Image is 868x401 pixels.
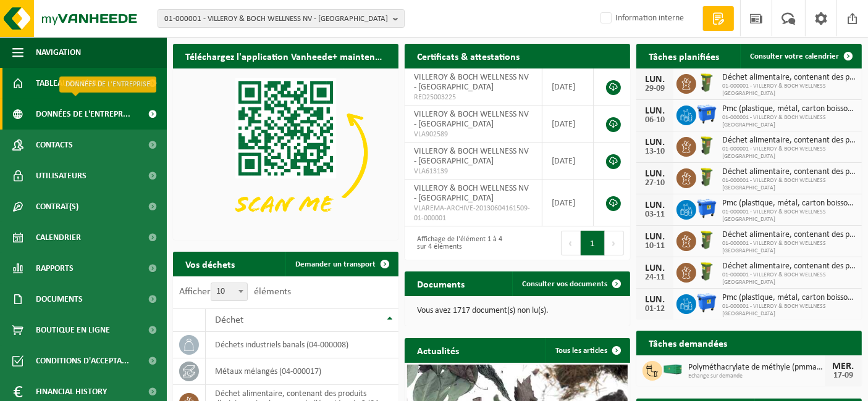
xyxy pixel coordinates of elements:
[643,305,667,313] div: 01-12
[636,331,739,355] h2: Tâches demandées
[688,363,825,373] span: Polyméthacrylate de méthyle (pmma) avec fibre de verre
[636,44,731,68] h2: Tâches planifiées
[722,271,856,286] span: 01-000001 - VILLEROY & BOCH WELLNESS [GEOGRAPHIC_DATA]
[696,198,717,219] img: WB-1100-HPE-BE-01
[696,135,717,156] img: WB-0060-HPE-GN-50
[740,44,861,68] a: Consulter votre calendrier
[36,160,86,191] span: Utilisateurs
[285,252,397,276] a: Demander un transport
[722,104,856,114] span: Pmc (plastique, métal, carton boisson) (industriel)
[414,110,529,129] span: VILLEROY & BOCH WELLNESS NV - [GEOGRAPHIC_DATA]
[561,231,581,255] button: Previous
[36,315,110,345] span: Boutique en ligne
[414,93,533,102] span: RED25003225
[643,242,667,250] div: 10-11
[722,240,856,255] span: 01-000001 - VILLEROY & BOCH WELLNESS [GEOGRAPHIC_DATA]
[688,373,825,380] span: Echange sur demande
[831,371,856,380] div: 17-09
[643,200,667,210] div: LUN.
[722,262,856,271] span: Déchet alimentaire, contenant des produits d'origine animale, non emballé, catég...
[36,68,103,99] span: Tableau de bord
[722,177,856,192] span: 01-000001 - VILLEROY & BOCH WELLNESS [GEOGRAPHIC_DATA]
[512,271,629,296] a: Consulter vos documents
[211,283,248,301] span: 10
[36,222,81,253] span: Calendrier
[696,167,717,188] img: WB-0060-HPE-GN-50
[605,231,624,255] button: Next
[643,295,667,305] div: LUN.
[522,280,607,288] span: Consulter vos documents
[206,332,398,358] td: déchets industriels banals (04-000008)
[173,68,398,238] img: Download de VHEPlus App
[36,345,129,376] span: Conditions d'accepta...
[643,232,667,242] div: LUN.
[831,362,856,371] div: MER.
[179,287,291,297] label: Afficher éléments
[546,338,629,363] a: Tous les articles
[417,307,618,315] p: Vous avez 1717 document(s) non lu(s).
[696,261,717,282] img: WB-0060-HPE-GN-50
[405,271,477,296] h2: Documents
[414,184,529,203] span: VILLEROY & BOCH WELLNESS NV - [GEOGRAPHIC_DATA]
[211,283,247,300] span: 10
[36,191,78,222] span: Contrat(s)
[36,253,74,284] span: Rapports
[295,260,376,268] span: Demander un transport
[722,230,856,240] span: Déchet alimentaire, contenant des produits d'origine animale, non emballé, catég...
[643,169,667,179] div: LUN.
[581,231,605,255] button: 1
[414,130,533,139] span: VLA902589
[722,209,856,223] span: 01-000001 - VILLEROY & BOCH WELLNESS [GEOGRAPHIC_DATA]
[722,136,856,146] span: Déchet alimentaire, contenant des produits d'origine animale, non emballé, catég...
[722,293,856,303] span: Pmc (plastique, métal, carton boisson) (industriel)
[643,273,667,282] div: 24-11
[722,146,856,160] span: 01-000001 - VILLEROY & BOCH WELLNESS [GEOGRAPHIC_DATA]
[542,68,594,105] td: [DATE]
[36,130,73,160] span: Contacts
[173,252,247,276] h2: Vos déchets
[542,105,594,143] td: [DATE]
[215,315,243,325] span: Déchet
[643,75,667,85] div: LUN.
[414,204,533,223] span: VLAREMA-ARCHIVE-20130604161509-01-000001
[643,116,667,125] div: 06-10
[411,229,512,257] div: Affichage de l'élément 1 à 4 sur 4 éléments
[405,44,532,68] h2: Certificats & attestations
[542,180,594,226] td: [DATE]
[722,83,856,97] span: 01-000001 - VILLEROY & BOCH WELLNESS [GEOGRAPHIC_DATA]
[36,284,83,315] span: Documents
[643,263,667,273] div: LUN.
[722,73,856,83] span: Déchet alimentaire, contenant des produits d'origine animale, non emballé, catég...
[696,104,717,125] img: WB-1100-HPE-BE-01
[643,138,667,147] div: LUN.
[643,85,667,93] div: 29-09
[405,338,471,362] h2: Actualités
[643,106,667,116] div: LUN.
[643,147,667,156] div: 13-10
[542,143,594,180] td: [DATE]
[722,167,856,177] span: Déchet alimentaire, contenant des produits d'origine animale, non emballé, catég...
[722,114,856,129] span: 01-000001 - VILLEROY & BOCH WELLNESS [GEOGRAPHIC_DATA]
[36,37,81,68] span: Navigation
[164,10,388,28] span: 01-000001 - VILLEROY & BOCH WELLNESS NV - [GEOGRAPHIC_DATA]
[158,9,405,28] button: 01-000001 - VILLEROY & BOCH WELLNESS NV - [GEOGRAPHIC_DATA]
[414,167,533,176] span: VLA613139
[696,72,717,93] img: WB-0060-HPE-GN-50
[414,147,529,166] span: VILLEROY & BOCH WELLNESS NV - [GEOGRAPHIC_DATA]
[206,358,398,385] td: métaux mélangés (04-000017)
[722,199,856,209] span: Pmc (plastique, métal, carton boisson) (industriel)
[643,210,667,219] div: 03-11
[722,303,856,318] span: 01-000001 - VILLEROY & BOCH WELLNESS [GEOGRAPHIC_DATA]
[643,179,667,188] div: 27-10
[696,292,717,313] img: WB-1100-HPE-BE-01
[173,44,398,68] h2: Téléchargez l'application Vanheede+ maintenant!
[414,73,529,92] span: VILLEROY & BOCH WELLNESS NV - [GEOGRAPHIC_DATA]
[598,9,684,28] label: Information interne
[36,99,130,130] span: Données de l'entrepr...
[750,52,839,60] span: Consulter votre calendrier
[696,229,717,250] img: WB-0060-HPE-GN-50
[662,364,683,375] img: HK-XC-40-GN-00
